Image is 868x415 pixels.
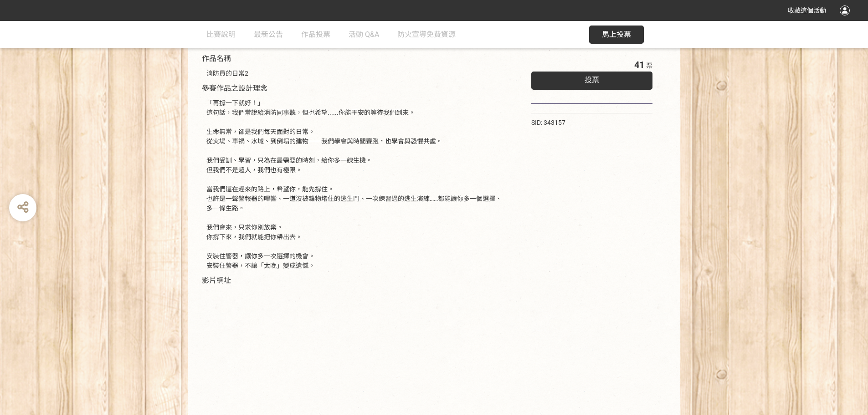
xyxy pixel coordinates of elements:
span: 馬上投票 [602,30,631,39]
span: 票 [646,62,652,69]
span: 最新公告 [254,30,283,39]
div: 「再撐一下就好！」 這句話，我們常說給消防同事聽，但也希望......你能平安的等待我們到來。 生命無常，卻是我們每天面對的日常。 從火場、車禍、水域、到倒塌的建物──我們學會與時間賽跑，也學會... [206,98,504,271]
a: 防火宣導免費資源 [397,21,456,48]
span: 防火宣導免費資源 [397,30,456,39]
span: 影片網址 [202,276,231,285]
span: 作品投票 [301,30,330,39]
span: 收藏這個活動 [788,7,826,14]
span: 投票 [585,76,599,84]
span: 41 [634,59,644,70]
a: 比賽說明 [206,21,236,48]
button: 馬上投票 [589,26,644,44]
a: 作品投票 [301,21,330,48]
a: 最新公告 [254,21,283,48]
div: 消防員的日常2 [206,69,504,78]
span: 比賽說明 [206,30,236,39]
span: 參賽作品之設計理念 [202,84,267,92]
span: SID: 343157 [531,119,565,126]
span: 活動 Q&A [349,30,379,39]
span: 作品名稱 [202,54,231,63]
a: 活動 Q&A [349,21,379,48]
